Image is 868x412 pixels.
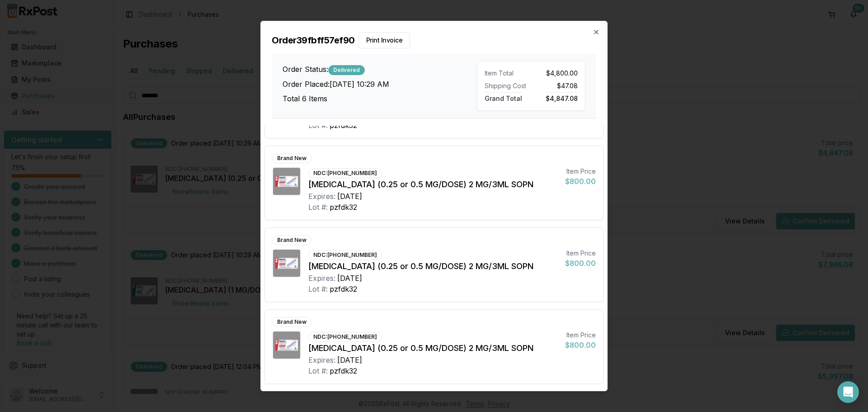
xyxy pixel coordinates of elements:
div: Delivered [328,65,365,75]
div: [DATE] [337,355,362,365]
h2: Order 39fbff57ef90 [272,32,596,48]
div: Lot #: [308,365,328,376]
div: Expires: [308,355,335,365]
div: NDC: [PHONE_NUMBER] [308,168,382,178]
div: [MEDICAL_DATA] (0.25 or 0.5 MG/DOSE) 2 MG/3ML SOPN [308,178,558,191]
div: Brand New [272,235,311,245]
div: Lot #: [308,202,328,213]
div: Item Price [565,167,596,176]
div: Brand New [272,317,311,327]
div: Brand New [272,153,311,163]
div: $4,800.00 [535,69,578,78]
div: [MEDICAL_DATA] (0.25 or 0.5 MG/DOSE) 2 MG/3ML SOPN [308,260,558,273]
div: pzfdk32 [330,202,357,213]
h3: Order Placed: [DATE] 10:29 AM [283,79,477,90]
div: pzfdk32 [330,284,357,294]
div: NDC: [PHONE_NUMBER] [308,332,382,342]
div: [DATE] [337,191,362,202]
div: $47.08 [535,81,578,90]
h3: Total 6 Items [283,93,477,104]
div: Item Total [485,69,528,78]
div: pzfdk32 [330,365,357,376]
div: $800.00 [565,340,596,350]
img: Ozempic (0.25 or 0.5 MG/DOSE) 2 MG/3ML SOPN [273,331,300,359]
h3: Order Status: [283,64,477,75]
div: $800.00 [565,258,596,269]
div: Lot #: [308,284,328,294]
div: $800.00 [565,176,596,187]
div: pzfdk32 [330,120,357,131]
div: Expires: [308,191,335,202]
div: [MEDICAL_DATA] (0.25 or 0.5 MG/DOSE) 2 MG/3ML SOPN [308,342,558,355]
div: Shipping Cost [485,81,528,90]
img: Ozempic (0.25 or 0.5 MG/DOSE) 2 MG/3ML SOPN [273,250,300,277]
span: Grand Total [485,92,522,102]
div: Lot #: [308,120,328,131]
div: NDC: [PHONE_NUMBER] [308,250,382,260]
div: Expires: [308,273,335,284]
span: $4,847.08 [546,92,578,102]
button: Print Invoice [359,32,410,48]
div: [DATE] [337,273,362,284]
div: Item Price [565,249,596,258]
div: Item Price [565,331,596,340]
img: Ozempic (0.25 or 0.5 MG/DOSE) 2 MG/3ML SOPN [273,168,300,195]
